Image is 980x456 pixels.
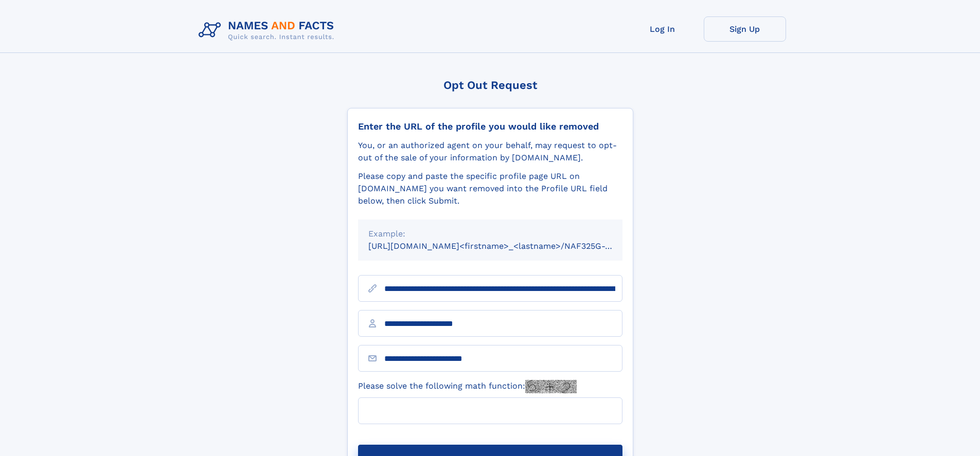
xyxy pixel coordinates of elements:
div: You, or an authorized agent on your behalf, may request to opt-out of the sale of your informatio... [358,139,622,164]
label: Please solve the following math function: [358,380,577,393]
a: Sign Up [704,16,786,42]
a: Log In [621,16,704,42]
div: Enter the URL of the profile you would like removed [358,121,622,132]
small: [URL][DOMAIN_NAME]<firstname>_<lastname>/NAF325G-xxxxxxxx [368,241,642,251]
img: Logo Names and Facts [194,16,343,44]
div: Example: [368,228,612,240]
div: Please copy and paste the specific profile page URL on [DOMAIN_NAME] you want removed into the Pr... [358,170,622,207]
div: Opt Out Request [347,79,633,92]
